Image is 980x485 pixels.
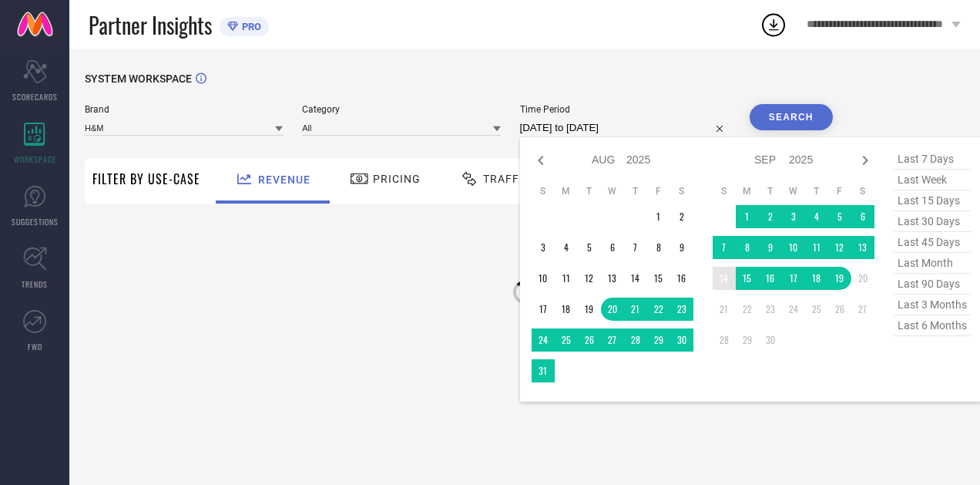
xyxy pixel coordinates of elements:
[670,185,693,197] th: Saturday
[647,328,670,352] td: Fri Aug 29 2025
[555,236,578,259] td: Mon Aug 04 2025
[28,341,42,352] span: FWD
[258,173,310,186] span: Revenue
[89,9,212,41] span: Partner Insights
[851,267,874,290] td: Sat Sep 20 2025
[647,205,670,228] td: Fri Aug 01 2025
[828,298,851,321] td: Fri Sep 26 2025
[670,267,693,290] td: Sat Aug 16 2025
[782,236,805,259] td: Wed Sep 10 2025
[736,205,759,228] td: Mon Sep 01 2025
[578,328,601,352] td: Tue Aug 26 2025
[85,72,192,85] span: SYSTEM WORKSPACE
[601,236,624,259] td: Wed Aug 06 2025
[555,328,578,352] td: Mon Aug 25 2025
[851,205,874,228] td: Sat Sep 06 2025
[851,236,874,259] td: Sat Sep 13 2025
[894,190,971,211] span: last 15 days
[782,298,805,321] td: Wed Sep 24 2025
[851,298,874,321] td: Sat Sep 27 2025
[483,173,531,185] span: Traffic
[647,185,670,197] th: Friday
[736,328,759,352] td: Mon Sep 29 2025
[713,236,736,259] td: Sun Sep 07 2025
[520,104,730,115] span: Time Period
[601,328,624,352] td: Wed Aug 27 2025
[578,298,601,321] td: Tue Aug 19 2025
[736,236,759,259] td: Mon Sep 08 2025
[670,205,693,228] td: Sat Aug 02 2025
[520,119,730,137] input: Select time period
[760,11,787,39] div: Open download list
[759,185,782,197] th: Tuesday
[555,267,578,290] td: Mon Aug 11 2025
[647,298,670,321] td: Fri Aug 22 2025
[670,298,693,321] td: Sat Aug 23 2025
[894,315,971,336] span: last 6 months
[759,205,782,228] td: Tue Sep 02 2025
[713,185,736,197] th: Sunday
[759,236,782,259] td: Tue Sep 09 2025
[736,298,759,321] td: Mon Sep 22 2025
[532,267,555,290] td: Sun Aug 10 2025
[555,298,578,321] td: Mon Aug 18 2025
[828,205,851,228] td: Fri Sep 05 2025
[894,211,971,232] span: last 30 days
[805,298,828,321] td: Thu Sep 25 2025
[578,185,601,197] th: Tuesday
[12,216,59,227] span: SUGGESTIONS
[759,267,782,290] td: Tue Sep 16 2025
[894,274,971,295] span: last 90 days
[759,328,782,352] td: Tue Sep 30 2025
[894,253,971,274] span: last month
[713,298,736,321] td: Sun Sep 21 2025
[624,236,647,259] td: Thu Aug 07 2025
[12,91,58,103] span: SCORECARDS
[85,104,283,115] span: Brand
[92,170,200,188] span: Filter By Use-Case
[759,298,782,321] td: Tue Sep 23 2025
[828,236,851,259] td: Fri Sep 12 2025
[670,328,693,352] td: Sat Aug 30 2025
[302,104,500,115] span: Category
[624,328,647,352] td: Thu Aug 28 2025
[647,267,670,290] td: Fri Aug 15 2025
[736,267,759,290] td: Mon Sep 15 2025
[828,185,851,197] th: Friday
[532,328,555,352] td: Sun Aug 24 2025
[894,170,971,190] span: last week
[828,267,851,290] td: Fri Sep 19 2025
[670,236,693,259] td: Sat Aug 09 2025
[894,149,971,170] span: last 7 days
[782,267,805,290] td: Wed Sep 17 2025
[601,185,624,197] th: Wednesday
[532,359,555,382] td: Sun Aug 31 2025
[578,236,601,259] td: Tue Aug 05 2025
[22,278,48,290] span: TRENDS
[713,267,736,290] td: Sun Sep 14 2025
[805,205,828,228] td: Thu Sep 04 2025
[805,267,828,290] td: Thu Sep 18 2025
[750,104,833,130] button: Search
[894,232,971,253] span: last 45 days
[532,151,550,170] div: Previous month
[14,153,56,165] span: WORKSPACE
[736,185,759,197] th: Monday
[624,298,647,321] td: Thu Aug 21 2025
[555,185,578,197] th: Monday
[856,151,874,170] div: Next month
[851,185,874,197] th: Saturday
[647,236,670,259] td: Fri Aug 08 2025
[532,298,555,321] td: Sun Aug 17 2025
[601,298,624,321] td: Wed Aug 20 2025
[782,205,805,228] td: Wed Sep 03 2025
[624,185,647,197] th: Thursday
[601,267,624,290] td: Wed Aug 13 2025
[238,21,261,32] span: PRO
[805,185,828,197] th: Thursday
[624,267,647,290] td: Thu Aug 14 2025
[578,267,601,290] td: Tue Aug 12 2025
[373,173,421,185] span: Pricing
[532,185,555,197] th: Sunday
[894,295,971,315] span: last 3 months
